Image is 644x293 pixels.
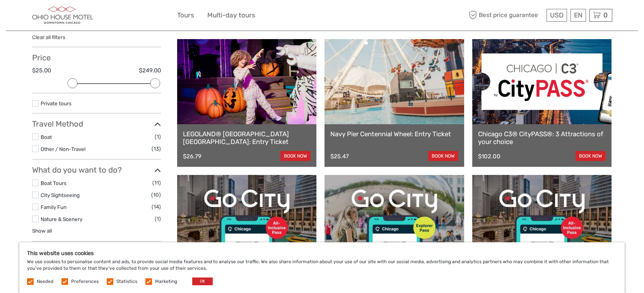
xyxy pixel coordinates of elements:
a: Clear all filters [32,34,65,40]
span: (10) [151,190,161,199]
a: Multi-day tours [207,10,255,21]
h5: This website uses cookies [27,250,617,257]
div: $102.00 [478,153,501,160]
a: book now [280,151,311,161]
a: Family Fun [41,204,67,210]
a: book now [428,151,458,161]
a: Chicago C3® CityPASS®: 3 Attractions of your choice [478,130,606,146]
button: OK [192,278,213,285]
div: $25.47 [330,153,349,160]
label: $249.00 [139,67,161,75]
label: Statistics [116,278,137,285]
span: USD [550,11,564,19]
a: Tours [177,10,194,21]
span: (1) [155,214,161,223]
button: Open LiveChat chat widget [89,12,98,21]
span: Best price guarantee [467,9,545,22]
label: Preferences [71,278,99,285]
label: $25.00 [32,67,51,75]
div: We use cookies to personalise content and ads, to provide social media features and to analyse ou... [19,242,625,293]
a: Show all [32,228,52,234]
span: 0 [602,11,609,19]
span: (1) [155,132,161,141]
span: (11) [152,178,161,187]
a: Other / Non-Travel [41,146,85,152]
p: We're away right now. Please check back later! [11,14,87,20]
span: (13) [152,144,161,153]
a: Nature & Scenery [41,216,82,222]
span: (14) [152,202,161,211]
label: Marketing [155,278,177,285]
h3: Price [32,53,161,62]
h3: Travel Method [32,119,161,129]
a: LEGOLAND® [GEOGRAPHIC_DATA] [GEOGRAPHIC_DATA]: Entry Ticket [183,130,311,146]
h3: What do you want to do? [32,165,161,175]
a: Boat Tours [41,180,67,186]
img: 3101-5f173314-3881-44ff-8cd4-7e9676bc0d33_logo_small.jpg [32,6,93,25]
div: $26.79 [183,153,202,160]
label: Needed [37,278,53,285]
a: City Sightseeing [41,192,80,198]
div: EN [571,9,586,22]
a: Navy Pier Centennial Wheel: Entry Ticket [330,130,458,138]
a: Boat [41,134,52,140]
a: Private tours [41,100,72,106]
a: book now [576,151,606,161]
